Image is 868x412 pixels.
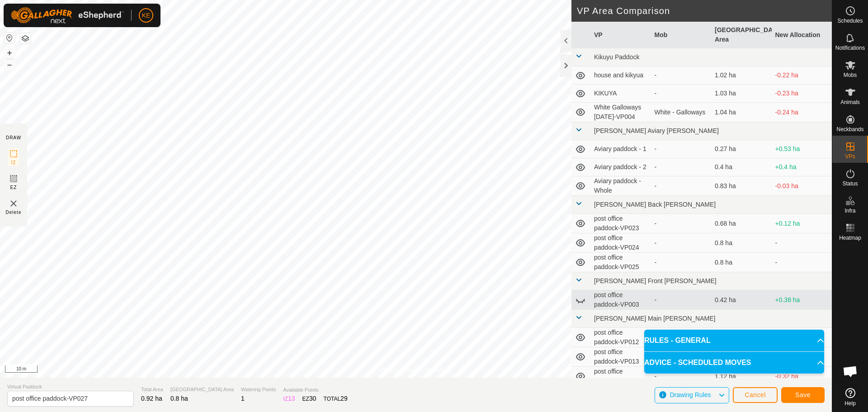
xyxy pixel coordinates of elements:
th: [GEOGRAPHIC_DATA] Area [711,22,772,48]
td: 0.99 ha [711,328,772,347]
td: post office paddock-VP014 [590,367,651,386]
span: [GEOGRAPHIC_DATA] Area [170,386,234,393]
span: VPs [845,154,855,159]
td: -0.19 ha [772,328,832,347]
span: Schedules [837,18,863,24]
span: Mobs [844,72,857,78]
td: house and kikyua [590,66,651,85]
span: Total Area [141,386,163,393]
td: 0.42 ha [711,290,772,310]
div: - [655,71,708,80]
span: 0.8 ha [170,395,188,402]
td: 1.03 ha [711,85,772,103]
td: - [772,233,832,253]
a: Contact Us [425,366,452,374]
span: 30 [309,395,316,402]
span: Animals [840,99,860,105]
a: Privacy Policy [380,366,414,374]
span: Neckbands [836,127,863,132]
div: - [655,181,708,191]
td: post office paddock-VP025 [590,253,651,272]
div: TOTAL [324,394,348,403]
td: Aviary paddock - 1 [590,140,651,158]
span: Infra [844,208,855,213]
div: - [655,238,708,248]
span: Delete [6,209,22,216]
td: +0.12 ha [772,214,832,233]
div: IZ [283,394,295,403]
span: [PERSON_NAME] Front [PERSON_NAME] [594,277,717,284]
span: Help [844,401,856,406]
button: Cancel [733,387,778,403]
span: Watering Points [241,386,276,393]
p-accordion-header: ADVICE - SCHEDULED MOVES [644,352,824,374]
div: EZ [302,394,316,403]
td: -0.03 ha [772,176,832,196]
th: New Allocation [772,22,832,48]
td: post office paddock-VP024 [590,233,651,253]
div: DRAW [6,134,21,141]
td: post office paddock-VP013 [590,347,651,367]
span: Kikuyu Paddock [594,53,639,61]
div: - [655,258,708,267]
button: – [4,59,15,70]
td: Aviary paddock - Whole [590,176,651,196]
span: IZ [11,159,16,166]
div: - [655,295,708,305]
td: 0.8 ha [711,233,772,253]
span: 29 [340,395,348,402]
div: - [655,144,708,154]
span: Virtual Paddock [7,383,134,391]
td: +0.38 ha [772,290,832,310]
th: VP [590,22,651,48]
div: - [655,89,708,98]
td: 0.4 ha [711,158,772,176]
button: + [4,47,15,58]
span: Save [795,391,811,398]
td: post office paddock-VP012 [590,328,651,347]
span: EZ [10,184,17,191]
td: 1.04 ha [711,103,772,122]
td: +0.53 ha [772,140,832,158]
div: - [655,219,708,228]
p-accordion-header: RULES - GENERAL [644,330,824,351]
span: Cancel [745,391,766,398]
td: Aviary paddock - 2 [590,158,651,176]
span: Status [842,181,858,186]
span: [PERSON_NAME] Main [PERSON_NAME] [594,315,715,322]
span: Drawing Rules [670,391,711,398]
td: 0.68 ha [711,214,772,233]
span: Notifications [835,45,865,51]
span: ADVICE - SCHEDULED MOVES [644,357,751,368]
td: 0.83 ha [711,176,772,196]
div: Open chat [837,358,864,385]
a: Help [832,384,868,410]
td: -0.22 ha [772,66,832,85]
span: [PERSON_NAME] Back [PERSON_NAME] [594,201,716,208]
td: -0.24 ha [772,103,832,122]
button: Map Layers [20,33,31,44]
div: - [655,372,708,381]
td: -0.32 ha [772,367,832,386]
td: - [772,253,832,272]
td: 0.27 ha [711,140,772,158]
td: White Galloways [DATE]-VP004 [590,103,651,122]
td: post office paddock-VP023 [590,214,651,233]
span: RULES - GENERAL [644,335,711,346]
img: Gallagher Logo [11,7,124,24]
span: 13 [288,395,295,402]
td: +0.4 ha [772,158,832,176]
span: Heatmap [839,235,861,241]
td: 1.12 ha [711,367,772,386]
td: post office paddock-VP003 [590,290,651,310]
span: Available Points [283,386,347,394]
button: Save [781,387,825,403]
div: White - Galloways [655,108,708,117]
span: KE [142,11,151,20]
img: VP [8,198,19,209]
button: Reset Map [4,33,15,43]
td: -0.23 ha [772,85,832,103]
h2: VP Area Comparison [577,5,832,16]
span: 0.92 ha [141,395,162,402]
td: 1.02 ha [711,66,772,85]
